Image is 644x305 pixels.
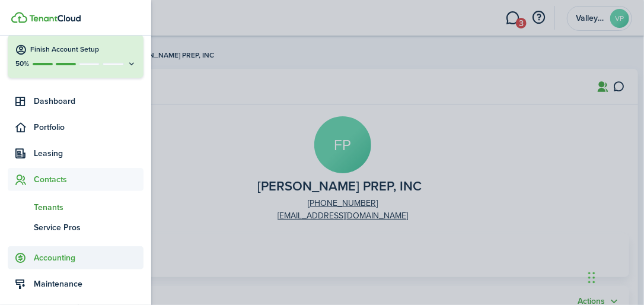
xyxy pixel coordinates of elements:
[34,221,144,234] span: Service Pros
[11,12,27,23] img: TenantCloud
[34,147,144,160] span: Leasing
[34,95,144,107] span: Dashboard
[588,260,595,296] div: Drag
[8,35,144,78] button: Finish Account Setup50%
[30,45,136,55] h4: Finish Account Setup
[29,15,81,22] img: TenantCloud
[34,121,144,134] span: Portfolio
[8,217,144,237] a: Service Pros
[585,248,644,305] iframe: Chat Widget
[15,59,30,69] p: 50%
[34,252,144,264] span: Accounting
[8,90,144,113] a: Dashboard
[34,201,144,214] span: Tenants
[8,197,144,217] a: Tenants
[34,278,144,290] span: Maintenance
[34,173,144,186] span: Contacts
